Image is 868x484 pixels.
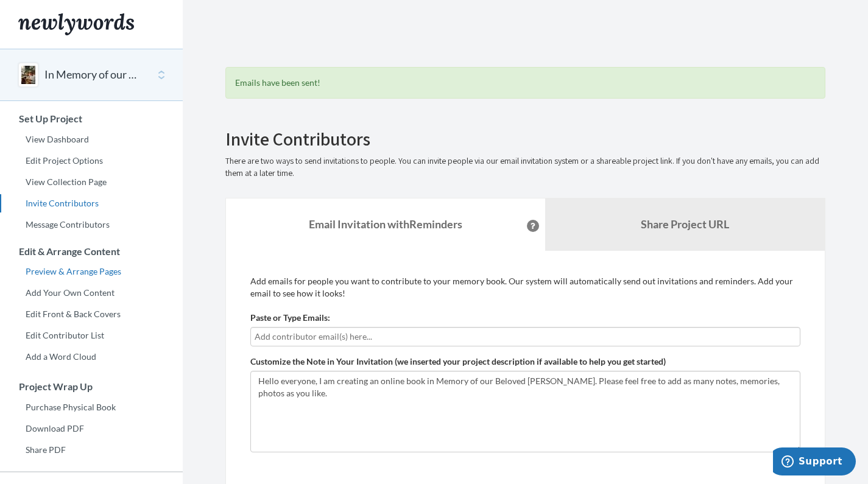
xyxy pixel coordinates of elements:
h3: Project Wrap Up [1,381,183,392]
textarea: Hello everyone, I am creating an online book in Memory of our Beloved [PERSON_NAME]. Please feel ... [250,371,800,452]
img: Newlywords logo [18,13,134,35]
iframe: Opens a widget where you can chat to one of our agents [773,447,856,478]
p: There are two ways to send invitations to people. You can invite people via our email invitation ... [225,155,825,180]
p: Add emails for people you want to contribute to your memory book. Our system will automatically s... [250,275,800,300]
label: Paste or Type Emails: [250,312,330,324]
strong: Email Invitation with Reminders [309,217,462,231]
h3: Set Up Project [1,113,183,124]
b: Share Project URL [641,217,729,231]
input: Add contributor email(s) here... [255,330,796,343]
button: In Memory of our Beloved [PERSON_NAME] [44,67,143,83]
h3: Edit & Arrange Content [1,246,183,257]
div: Emails have been sent! [225,67,825,99]
h2: Invite Contributors [225,129,825,149]
label: Customize the Note in Your Invitation (we inserted your project description if available to help ... [250,356,666,368]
